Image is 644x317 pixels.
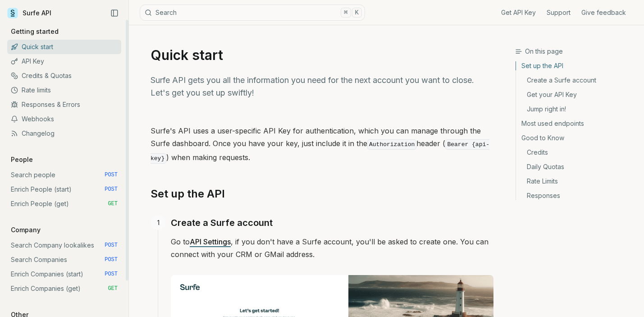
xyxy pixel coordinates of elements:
[516,160,637,174] a: Daily Quotas
[7,54,121,69] a: API Key
[108,200,118,207] span: GET
[501,8,536,17] a: Get API Key
[171,216,273,230] a: Create a Surfe account
[171,235,493,261] p: Go to , if you don't have a Surfe account, you'll be asked to create one. You can connect with yo...
[151,74,493,99] p: Surfe API gets you all the information you need for the next account you want to close. Let's get...
[7,238,121,253] a: Search Company lookalikes POST
[7,97,121,112] a: Responses & Errors
[516,73,637,87] a: Create a Surfe account
[7,69,121,83] a: Credits & Quotas
[516,188,637,200] a: Responses
[516,102,637,116] a: Jump right in!
[7,267,121,281] a: Enrich Companies (start) POST
[7,281,121,296] a: Enrich Companies (get) GET
[108,6,121,20] button: Collapse Sidebar
[341,8,351,18] kbd: ⌘
[516,87,637,102] a: Get your API Key
[7,197,121,211] a: Enrich People (get) GET
[7,40,121,54] a: Quick start
[581,8,626,17] a: Give feedback
[105,171,118,179] span: POST
[516,116,637,131] a: Most used endpoints
[7,225,44,234] p: Company
[108,285,118,292] span: GET
[105,256,118,263] span: POST
[151,124,493,165] p: Surfe's API uses a user-specific API Key for authentication, which you can manage through the Sur...
[516,145,637,160] a: Credits
[7,126,121,141] a: Changelog
[7,27,62,36] p: Getting started
[547,8,571,17] a: Support
[105,271,118,278] span: POST
[7,112,121,126] a: Webhooks
[7,168,121,182] a: Search people POST
[7,253,121,267] a: Search Companies POST
[7,155,37,164] p: People
[367,139,416,150] code: Authorization
[151,187,225,201] a: Set up the API
[516,61,637,73] a: Set up the API
[105,242,118,249] span: POST
[151,47,493,63] h1: Quick start
[515,47,637,56] h3: On this page
[140,5,365,21] button: Search⌘K
[7,6,51,20] a: Surfe API
[516,174,637,188] a: Rate Limits
[105,186,118,193] span: POST
[7,83,121,97] a: Rate limits
[352,8,362,18] kbd: K
[190,237,231,246] a: API Settings
[516,131,637,145] a: Good to Know
[7,182,121,197] a: Enrich People (start) POST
